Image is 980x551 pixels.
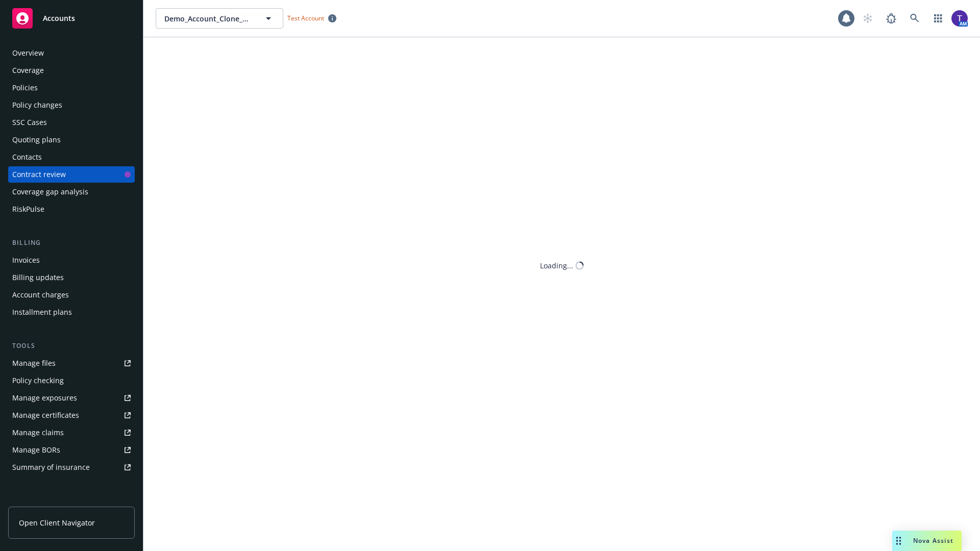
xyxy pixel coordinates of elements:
span: Accounts [43,14,75,22]
a: Manage exposures [8,390,135,406]
img: photo [951,10,968,27]
div: Manage files [12,355,56,371]
a: Switch app [928,8,948,29]
div: Summary of insurance [12,459,90,475]
span: Nova Assist [913,536,953,545]
a: Manage claims [8,424,135,441]
span: Demo_Account_Clone_QA_CR_Tests_Client [164,13,253,24]
a: Coverage [8,62,135,79]
a: Contract review [8,166,135,183]
div: Manage claims [12,424,64,441]
div: Invoices [12,252,40,268]
div: Policy changes [12,97,62,113]
span: Test Account [287,14,324,22]
div: Contacts [12,149,42,165]
a: Accounts [8,4,135,33]
div: Coverage gap analysis [12,184,88,200]
div: Coverage [12,62,44,79]
a: Manage files [8,355,135,371]
div: Policy checking [12,372,64,389]
a: Installment plans [8,304,135,320]
div: RiskPulse [12,201,44,217]
button: Nova Assist [892,531,962,551]
div: Manage BORs [12,442,60,458]
button: Demo_Account_Clone_QA_CR_Tests_Client [156,8,283,29]
div: SSC Cases [12,114,47,131]
div: Manage exposures [12,390,77,406]
div: Manage certificates [12,407,79,423]
a: Invoices [8,252,135,268]
div: Tools [8,341,135,351]
a: Overview [8,45,135,61]
a: Report a Bug [881,8,901,29]
a: SSC Cases [8,114,135,131]
a: Summary of insurance [8,459,135,475]
div: Quoting plans [12,132,61,148]
a: Policy checking [8,372,135,389]
div: Billing updates [12,269,64,286]
a: Account charges [8,287,135,303]
a: Quoting plans [8,132,135,148]
div: Contract review [12,166,66,183]
a: RiskPulse [8,201,135,217]
a: Contacts [8,149,135,165]
div: Policies [12,80,38,96]
div: Loading... [540,260,573,271]
a: Manage certificates [8,407,135,423]
a: Manage BORs [8,442,135,458]
div: Account charges [12,287,69,303]
span: Open Client Navigator [19,517,95,528]
a: Policy changes [8,97,135,113]
div: Drag to move [892,531,905,551]
a: Billing updates [8,269,135,286]
a: Start snowing [857,8,878,29]
a: Coverage gap analysis [8,184,135,200]
div: Overview [12,45,44,61]
div: Installment plans [12,304,72,320]
a: Policies [8,80,135,96]
div: Analytics hub [8,496,135,506]
span: Test Account [283,13,340,23]
div: Billing [8,238,135,248]
a: Search [904,8,925,29]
